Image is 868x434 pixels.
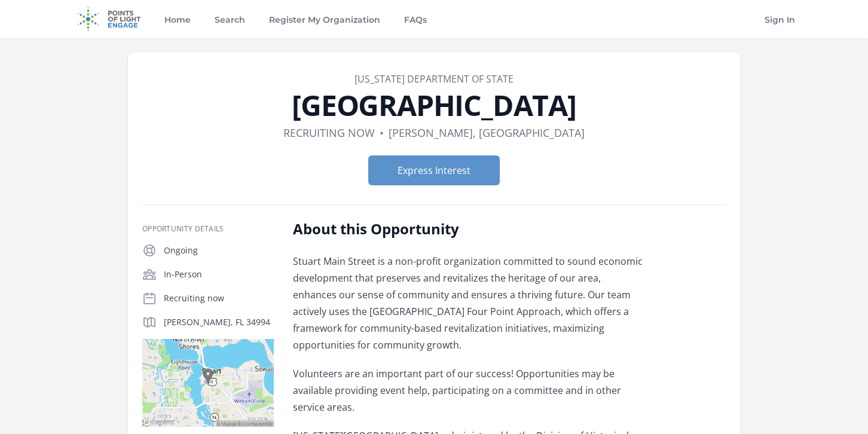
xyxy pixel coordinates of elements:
[164,316,274,328] p: [PERSON_NAME], FL 34994
[142,91,726,120] h1: [GEOGRAPHIC_DATA]
[368,155,500,185] button: Express Interest
[164,292,274,304] p: Recruiting now
[164,244,274,256] p: Ongoing
[389,124,585,141] dd: [PERSON_NAME], [GEOGRAPHIC_DATA]
[293,253,643,353] p: Stuart Main Street is a non-profit organization committed to sound economic development that pres...
[293,365,643,415] p: Volunteers are an important part of our success! Opportunities may be available providing event h...
[142,224,274,234] h3: Opportunity Details
[293,219,643,239] h2: About this Opportunity
[142,339,274,427] img: Map
[354,72,514,85] a: [US_STATE] Department of State
[283,124,375,141] dd: Recruiting now
[164,268,274,280] p: In-Person
[380,124,384,141] div: •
